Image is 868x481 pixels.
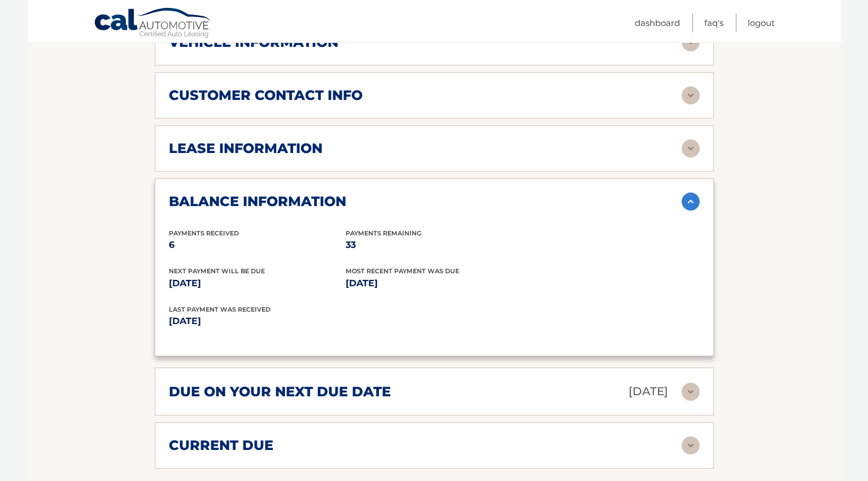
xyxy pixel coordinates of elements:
[169,237,346,253] p: 6
[169,437,273,454] h2: current due
[169,383,391,400] h2: due on your next due date
[346,229,421,237] span: Payments Remaining
[169,305,271,313] span: Last Payment was received
[346,237,522,253] p: 33
[169,193,346,210] h2: balance information
[94,7,212,40] a: Cal Automotive
[704,14,723,32] a: FAQ's
[346,276,522,291] p: [DATE]
[629,382,668,401] p: [DATE]
[169,140,322,157] h2: lease information
[346,267,459,275] span: Most Recent Payment Was Due
[748,14,775,32] a: Logout
[682,436,700,454] img: accordion-rest.svg
[682,193,700,211] img: accordion-active.svg
[169,87,363,104] h2: customer contact info
[169,229,239,237] span: Payments Received
[682,139,700,158] img: accordion-rest.svg
[169,267,265,275] span: Next Payment will be due
[635,14,680,32] a: Dashboard
[682,383,700,401] img: accordion-rest.svg
[169,313,434,329] p: [DATE]
[169,276,346,291] p: [DATE]
[682,86,700,104] img: accordion-rest.svg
